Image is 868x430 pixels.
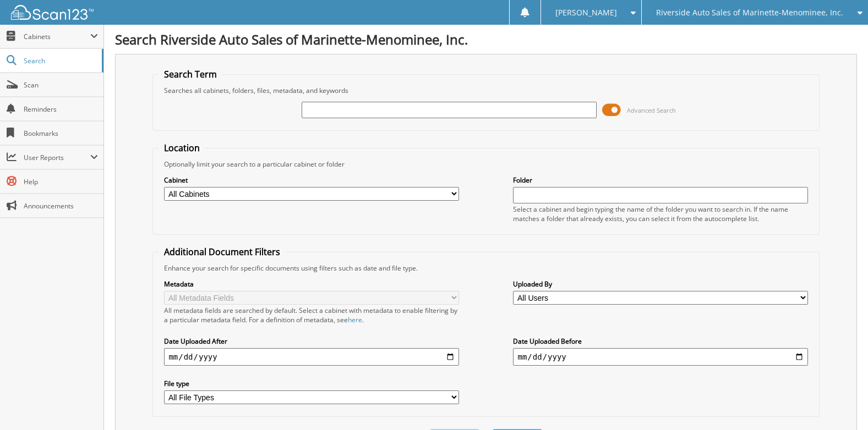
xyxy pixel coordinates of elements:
label: Folder [513,175,807,185]
legend: Location [159,142,205,154]
div: Select a cabinet and begin typing the name of the folder you want to search in. If the name match... [513,205,807,223]
span: Announcements [24,201,98,211]
span: Riverside Auto Sales of Marinette-Menominee, Inc. [656,9,843,16]
span: Advanced Search [627,106,676,114]
span: Cabinets [24,32,90,41]
label: Uploaded By [513,279,807,289]
legend: Search Term [159,68,222,80]
legend: Additional Document Filters [159,246,286,258]
span: Scan [24,80,98,90]
img: scan123-logo-white.svg [11,5,94,20]
input: end [513,348,807,366]
label: Date Uploaded After [164,337,458,346]
div: All metadata fields are searched by default. Select a cabinet with metadata to enable filtering b... [164,306,458,324]
label: Cabinet [164,175,458,185]
div: Searches all cabinets, folders, files, metadata, and keywords [159,86,813,95]
span: Reminders [24,104,98,114]
label: Metadata [164,279,458,289]
span: Bookmarks [24,129,98,138]
span: Search [24,56,96,65]
div: Enhance your search for specific documents using filters such as date and file type. [159,263,813,273]
h1: Search Riverside Auto Sales of Marinette-Menominee, Inc. [115,30,857,48]
span: Help [24,177,98,186]
input: start [164,348,458,366]
label: File type [164,379,458,388]
a: here [348,315,362,324]
label: Date Uploaded Before [513,337,807,346]
div: Optionally limit your search to a particular cabinet or folder [159,159,813,169]
span: User Reports [24,153,90,162]
span: [PERSON_NAME] [555,9,617,16]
